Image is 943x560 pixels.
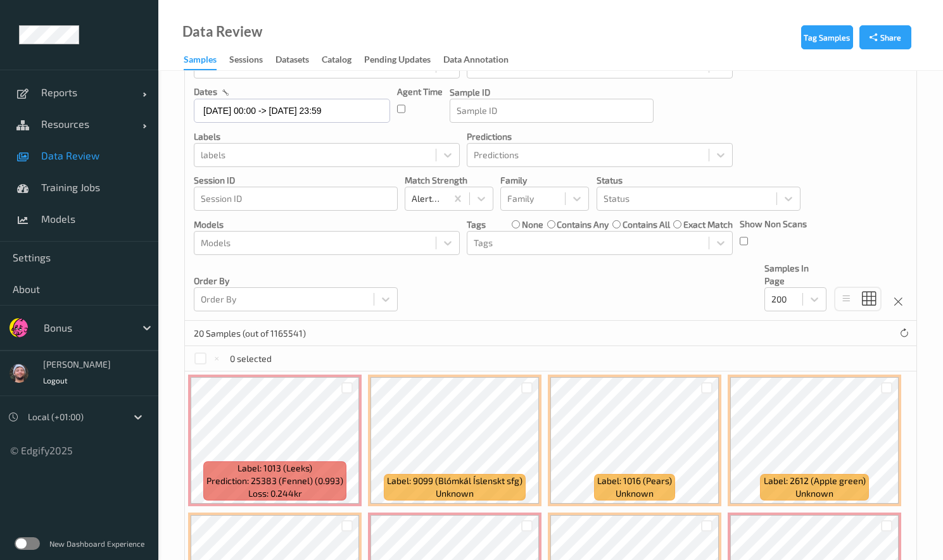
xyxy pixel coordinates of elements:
label: exact match [683,218,733,231]
p: dates [194,85,217,98]
div: Datasets [275,53,309,69]
a: Samples [184,51,229,70]
p: Sample ID [450,86,654,99]
div: Data Review [182,25,262,38]
p: Order By [194,275,398,287]
a: Pending Updates [364,51,443,69]
p: Agent Time [397,85,443,98]
span: Label: 1016 (Pears) [597,475,672,487]
div: Catalog [322,53,351,69]
p: Status [597,174,801,187]
p: Session ID [194,174,398,187]
div: Pending Updates [364,53,431,69]
span: Loss: 0.244kr [248,487,302,500]
a: Datasets [275,51,322,69]
a: Catalog [322,51,364,69]
p: Samples In Page [764,262,826,287]
span: Prediction: 25383 (Fennel) (0.993) [206,475,343,487]
p: Models [194,218,460,231]
span: Label: 1013 (Leeks) [237,462,312,475]
span: unknown [795,487,833,500]
label: none [522,218,543,231]
span: Label: 9099 (Blómkál Íslenskt sfg) [387,475,522,487]
label: contains all [623,218,670,231]
a: Data Annotation [443,51,521,69]
p: 20 Samples (out of 1165541) [194,327,306,340]
button: Tag Samples [801,25,853,49]
div: Data Annotation [443,53,509,69]
a: Sessions [229,51,275,69]
p: Show Non Scans [740,218,807,230]
div: Samples [184,53,217,70]
span: Label: 2612 (Apple green) [764,475,866,487]
p: 0 selected [230,352,272,365]
button: Share [859,25,911,49]
p: Predictions [467,130,733,143]
p: Match Strength [405,174,493,187]
div: Sessions [229,53,263,69]
span: unknown [436,487,474,500]
span: unknown [616,487,654,500]
p: Tags [467,218,486,231]
p: Family [500,174,589,187]
p: labels [194,130,460,143]
label: contains any [557,218,609,231]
